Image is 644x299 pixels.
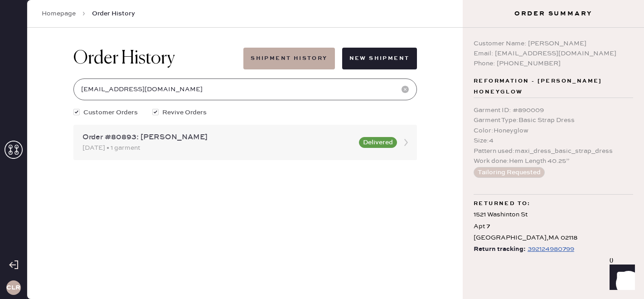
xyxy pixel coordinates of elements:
[29,90,613,101] div: Customer information
[359,137,397,148] button: Delivered
[342,48,417,69] button: New Shipment
[73,48,175,69] h1: Order History
[82,143,353,153] div: [DATE] • 1 garment
[6,284,20,291] h3: CLR
[73,78,417,100] input: Search by order number, customer name, email or phone number
[78,159,582,171] td: Basic Sleeved Dress - Reformation - [PERSON_NAME] Dress Fig Jam - Size: 6
[29,159,78,171] td: 912161
[463,9,644,18] h3: Order Summary
[29,66,613,77] div: Order # 81808
[474,59,633,69] div: Phone: [PHONE_NUMBER]
[29,147,78,159] th: ID
[474,244,526,255] span: Return tracking:
[474,198,531,209] span: Returned to:
[601,258,640,297] iframe: Front Chat
[474,115,633,125] div: Garment Type : Basic Strap Dress
[474,209,633,244] div: 1521 Washinton St Apt 7 [GEOGRAPHIC_DATA] , MA 02118
[526,244,574,255] a: 392124980799
[582,147,613,159] th: QTY
[29,55,613,66] div: Packing list
[474,39,633,49] div: Customer Name: [PERSON_NAME]
[474,49,633,59] div: Email: [EMAIL_ADDRESS][DOMAIN_NAME]
[474,167,545,178] button: Tailoring Requested
[78,147,582,159] th: Description
[528,244,574,255] div: https://www.fedex.com/apps/fedextrack/?tracknumbers=392124980799&cntry_code=US
[42,9,76,18] a: Homepage
[83,108,138,118] span: Customer Orders
[474,136,633,146] div: Size : 4
[243,48,334,69] button: Shipment History
[474,126,633,136] div: Color : Honeyglow
[162,108,207,118] span: Revive Orders
[29,101,613,134] div: # 88686 [PERSON_NAME] [PERSON_NAME] [EMAIL_ADDRESS][DOMAIN_NAME]
[474,146,633,156] div: Pattern used : maxi_dress_basic_strap_dress
[92,9,135,18] span: Order History
[474,76,633,98] span: Reformation - [PERSON_NAME] Honeyglow
[582,159,613,171] td: 1
[474,156,633,166] div: Work done : Hem Length 40.25”
[474,105,633,115] div: Garment ID : # 890009
[82,132,353,143] div: Order #80893: [PERSON_NAME]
